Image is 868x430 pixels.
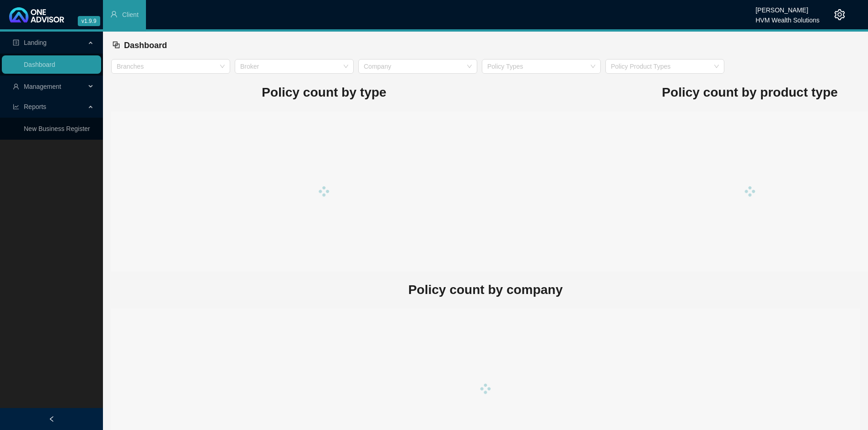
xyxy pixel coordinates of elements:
span: setting [834,9,845,20]
span: left [49,416,55,422]
span: line-chart [13,103,19,110]
span: user [13,83,19,90]
span: Management [24,83,61,90]
div: HVM Wealth Solutions [755,12,819,22]
a: New Business Register [24,125,90,132]
div: [PERSON_NAME] [755,2,819,12]
span: block [112,41,120,49]
h1: Policy count by type [111,82,537,103]
span: Client [122,11,139,18]
span: profile [13,39,19,46]
a: Dashboard [24,61,55,68]
span: Landing [24,39,47,46]
span: Reports [24,103,46,110]
span: user [110,11,118,18]
span: v1.9.9 [78,16,100,26]
img: 2df55531c6924b55f21c4cf5d4484680-logo-light.svg [9,7,64,22]
span: Dashboard [124,41,167,50]
h1: Policy count by company [111,280,860,300]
